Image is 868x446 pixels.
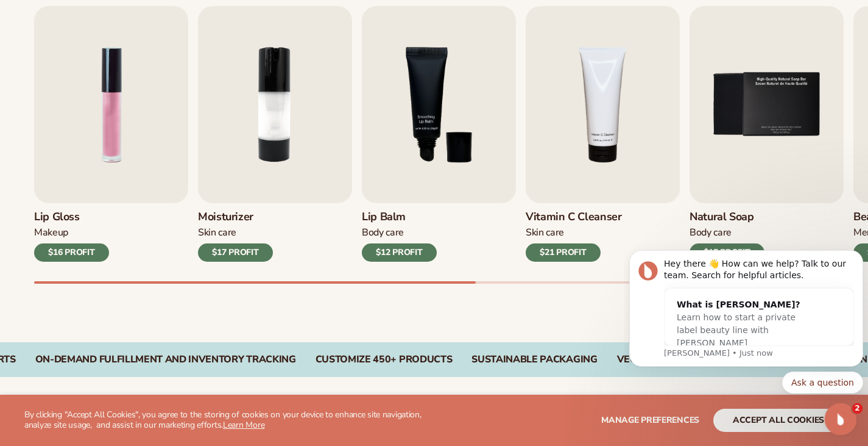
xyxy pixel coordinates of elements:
[24,410,450,431] p: By clicking "Accept All Cookies", you agree to the storing of cookies on your device to enhance s...
[198,210,273,224] h3: Moisturizer
[362,6,516,262] a: 3 / 9
[34,210,109,224] h3: Lip Gloss
[198,226,273,239] div: Skin Care
[526,226,622,239] div: Skin Care
[316,354,453,365] div: CUSTOMIZE 450+ PRODUCTS
[852,403,863,414] span: 2
[223,419,264,431] a: Learn More
[362,243,437,262] div: $12 PROFIT
[362,226,437,239] div: Body Care
[624,239,868,401] iframe: Intercom notifications message
[713,409,844,432] button: accept all cookies
[526,210,622,224] h3: Vitamin C Cleanser
[34,243,109,262] div: $16 PROFIT
[601,414,699,426] span: Manage preferences
[34,226,109,239] div: Makeup
[690,6,844,262] a: 5 / 9
[35,354,296,365] div: On-Demand Fulfillment and Inventory Tracking
[690,226,764,239] div: Body Care
[526,243,601,262] div: $21 PROFIT
[198,6,352,262] a: 2 / 9
[526,6,680,262] a: 4 / 9
[198,243,273,262] div: $17 PROFIT
[362,210,437,224] h3: Lip Balm
[617,354,802,365] div: VEGAN AND CRUELTY-FREE PRODUCTS
[690,210,764,224] h3: Natural Soap
[825,403,857,436] iframe: Intercom live chat
[34,6,188,262] a: 1 / 9
[601,409,699,432] button: Manage preferences
[471,354,597,365] div: SUSTAINABLE PACKAGING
